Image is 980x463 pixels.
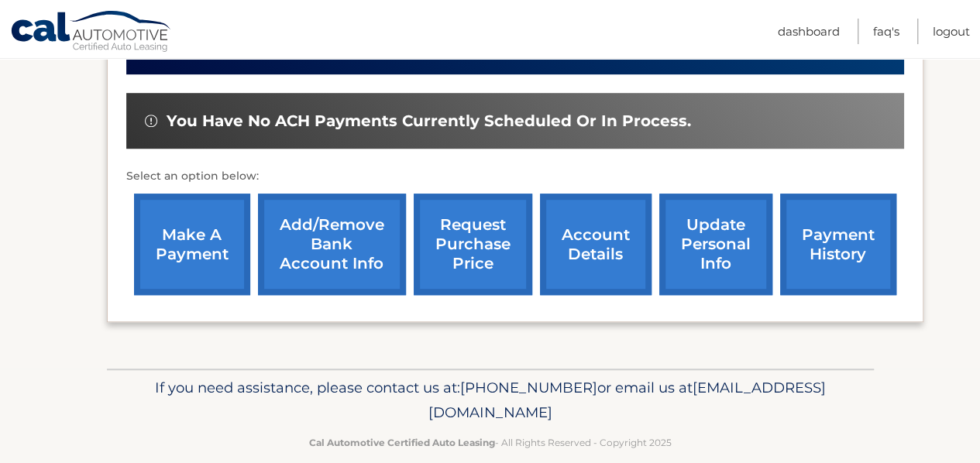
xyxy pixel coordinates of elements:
p: Select an option below: [126,167,904,186]
a: make a payment [134,194,250,295]
a: FAQ's [873,19,899,44]
a: payment history [780,194,896,295]
a: Cal Automotive [10,10,173,55]
span: [PHONE_NUMBER] [460,379,597,396]
img: alert-white.svg [145,115,157,127]
strong: Cal Automotive Certified Auto Leasing [309,437,495,448]
a: account details [540,194,652,295]
a: Logout [933,19,970,44]
p: - All Rights Reserved - Copyright 2025 [117,434,864,451]
p: If you need assistance, please contact us at: or email us at [117,376,864,425]
span: [EMAIL_ADDRESS][DOMAIN_NAME] [428,379,826,421]
span: You have no ACH payments currently scheduled or in process. [167,111,691,131]
a: Add/Remove bank account info [258,194,406,295]
a: Dashboard [778,19,840,44]
a: request purchase price [414,194,532,295]
a: update personal info [659,194,772,295]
